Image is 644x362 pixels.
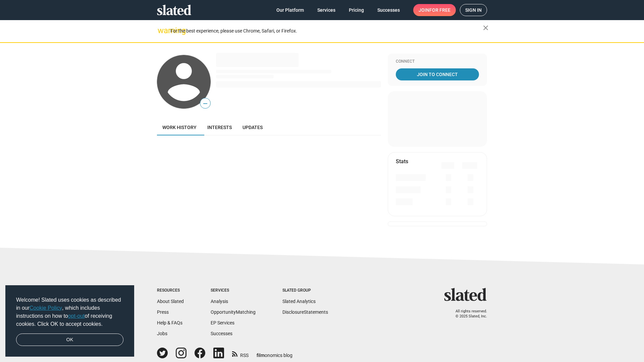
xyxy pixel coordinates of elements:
[157,288,184,293] div: Resources
[211,320,234,325] a: EP Services
[460,4,487,16] a: Sign in
[157,119,202,135] a: Work history
[162,125,197,130] span: Work history
[157,309,169,315] a: Press
[232,348,249,359] a: RSS
[5,285,134,357] div: cookieconsent
[207,125,232,130] span: Interests
[211,288,256,293] div: Services
[419,4,450,16] span: Join
[343,4,369,16] a: Pricing
[211,309,256,315] a: OpportunityMatching
[482,24,490,32] mat-icon: close
[157,331,167,336] a: Jobs
[282,299,316,304] a: Slated Analytics
[211,299,228,304] a: Analysis
[237,119,268,135] a: Updates
[396,68,479,80] a: Join To Connect
[200,99,210,108] span: —
[170,26,483,36] div: For the best experience, please use Chrome, Safari, or Firefox.
[372,4,405,16] a: Successes
[448,309,487,319] p: All rights reserved. © 2025 Slated, Inc.
[243,125,263,130] span: Updates
[157,299,184,304] a: About Slated
[257,353,265,358] span: film
[16,334,123,346] a: dismiss cookie message
[282,309,328,315] a: DisclosureStatements
[68,313,85,319] a: opt-out
[158,26,166,35] mat-icon: warning
[413,4,456,16] a: Joinfor free
[157,320,182,325] a: Help & FAQs
[202,119,237,135] a: Interests
[396,59,479,64] div: Connect
[465,4,482,16] span: Sign in
[282,288,328,293] div: Slated Group
[349,4,364,16] span: Pricing
[16,296,123,328] span: Welcome! Slated uses cookies as described in our , which includes instructions on how to of recei...
[317,4,335,16] span: Services
[312,4,341,16] a: Services
[276,4,304,16] span: Our Platform
[30,305,62,311] a: Cookie Policy
[257,347,292,359] a: filmonomics blog
[271,4,309,16] a: Our Platform
[396,158,408,165] mat-card-title: Stats
[377,4,400,16] span: Successes
[211,331,232,336] a: Successes
[429,4,450,16] span: for free
[397,68,478,80] span: Join To Connect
